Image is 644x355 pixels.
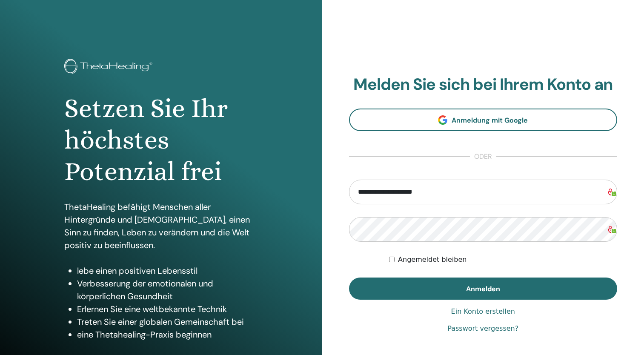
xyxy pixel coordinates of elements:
[470,152,496,162] span: oder
[77,264,258,277] li: lebe einen positiven Lebensstil
[389,255,617,265] div: Keep me authenticated indefinitely or until I manually logout
[77,277,258,303] li: Verbesserung der emotionalen und körperlichen Gesundheit
[451,306,515,317] a: Ein Konto erstellen
[64,93,258,188] h1: Setzen Sie Ihr höchstes Potenzial frei
[452,116,528,125] span: Anmeldung mit Google
[77,303,258,315] li: Erlernen Sie eine weltbekannte Technik
[349,75,618,94] h2: Melden Sie sich bei Ihrem Konto an
[77,315,258,328] li: Treten Sie einer globalen Gemeinschaft bei
[77,328,258,341] li: eine Thetahealing-Praxis beginnen
[64,200,258,252] p: ThetaHealing befähigt Menschen aller Hintergründe und [DEMOGRAPHIC_DATA], einen Sinn zu finden, L...
[466,284,500,293] span: Anmelden
[349,109,618,131] a: Anmeldung mit Google
[349,278,618,300] button: Anmelden
[398,255,467,265] label: Angemeldet bleiben
[447,324,518,334] a: Passwort vergessen?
